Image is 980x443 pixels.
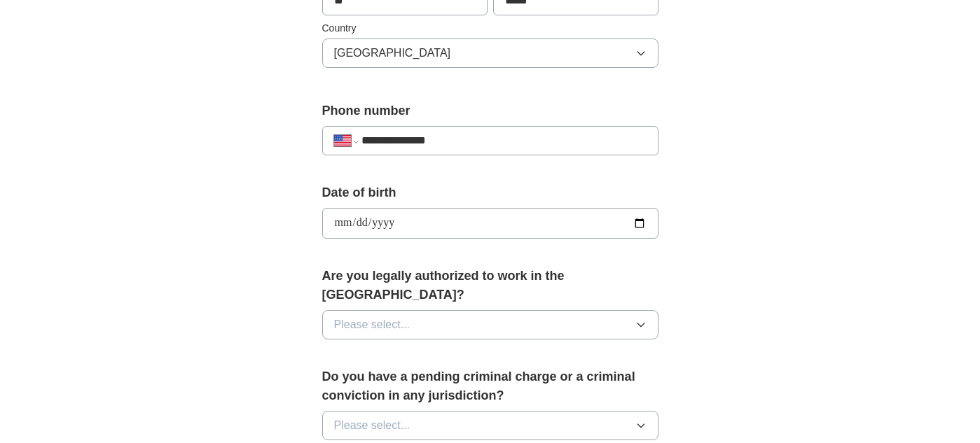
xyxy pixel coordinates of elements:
span: [GEOGRAPHIC_DATA] [334,45,451,62]
label: Country [322,21,658,36]
label: Do you have a pending criminal charge or a criminal conviction in any jurisdiction? [322,367,658,405]
button: [GEOGRAPHIC_DATA] [322,38,658,68]
button: Please select... [322,310,658,339]
button: Please select... [322,411,658,440]
label: Date of birth [322,183,658,202]
label: Phone number [322,101,658,120]
span: Please select... [334,417,410,434]
label: Are you legally authorized to work in the [GEOGRAPHIC_DATA]? [322,267,658,304]
span: Please select... [334,316,410,333]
